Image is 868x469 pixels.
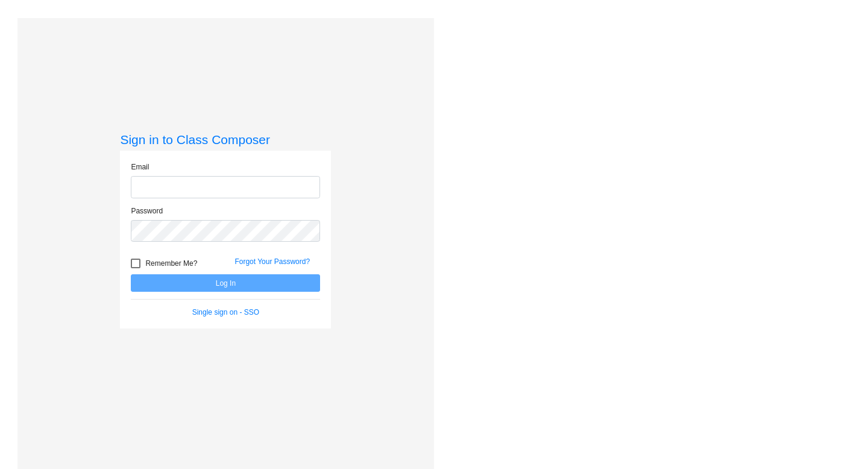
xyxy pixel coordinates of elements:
[131,274,320,292] button: Log In
[192,308,259,316] a: Single sign on - SSO
[234,257,310,266] a: Forgot Your Password?
[131,206,163,216] label: Password
[120,132,331,147] h3: Sign in to Class Composer
[145,256,197,271] span: Remember Me?
[131,162,149,172] label: Email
